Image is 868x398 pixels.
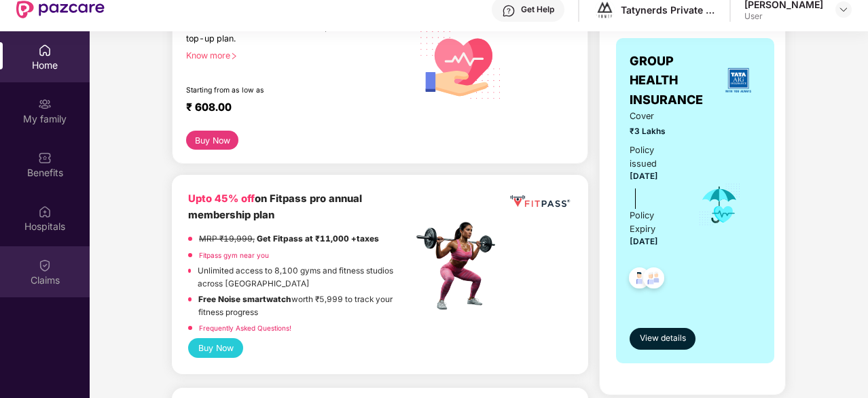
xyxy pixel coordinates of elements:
img: fpp.png [412,218,507,314]
img: insurerLogo [720,62,757,99]
div: User [744,11,823,22]
img: svg+xml;base64,PHN2ZyB4bWxucz0iaHR0cDovL3d3dy53My5vcmcvMjAwMC9zdmciIHdpZHRoPSI0OC45NDMiIGhlaWdodD... [637,263,670,297]
span: [DATE] [630,171,658,181]
div: ₹ 608.00 [186,101,399,117]
span: GROUP HEALTH INSURANCE [630,52,716,110]
span: View details [640,332,686,345]
a: Frequently Asked Questions! [199,324,291,332]
img: svg+xml;base64,PHN2ZyBpZD0iQ2xhaW0iIHhtbG5zPSJodHRwOi8vd3d3LnczLm9yZy8yMDAwL3N2ZyIgd2lkdGg9IjIwIi... [38,259,52,272]
strong: Free Noise smartwatch [198,295,291,304]
b: on Fitpass pro annual membership plan [188,193,362,220]
img: svg+xml;base64,PHN2ZyBpZD0iRHJvcGRvd24tMzJ4MzIiIHhtbG5zPSJodHRwOi8vd3d3LnczLm9yZy8yMDAwL3N2ZyIgd2... [838,4,849,15]
div: Know more [186,50,404,60]
div: Starting from as low as [186,86,355,95]
span: right [230,52,238,60]
button: Buy Now [188,338,243,358]
img: svg+xml;base64,PHN2ZyB3aWR0aD0iMjAiIGhlaWdodD0iMjAiIHZpZXdCb3g9IjAgMCAyMCAyMCIgZmlsbD0ibm9uZSIgeG... [38,97,52,111]
strong: Get Fitpass at ₹11,000 +taxes [257,234,379,244]
span: Cover [630,110,679,123]
img: New Pazcare Logo [16,1,105,18]
p: worth ₹5,999 to track your fitness progress [198,293,412,318]
button: View details [630,328,695,350]
div: Tatynerds Private Limited [621,3,716,16]
div: Policy issued [630,144,679,171]
img: svg+xml;base64,PHN2ZyB4bWxucz0iaHR0cDovL3d3dy53My5vcmcvMjAwMC9zdmciIHhtbG5zOnhsaW5rPSJodHRwOi8vd3... [412,12,509,110]
img: svg+xml;base64,PHN2ZyBpZD0iSG9zcGl0YWxzIiB4bWxucz0iaHR0cDovL3d3dy53My5vcmcvMjAwMC9zdmciIHdpZHRoPS... [38,205,52,218]
img: fppp.png [508,191,572,211]
img: svg+xml;base64,PHN2ZyBpZD0iSGVscC0zMngzMiIgeG1sbnM9Imh0dHA6Ly93d3cudzMub3JnLzIwMDAvc3ZnIiB3aWR0aD... [502,4,516,18]
span: ₹3 Lakhs [630,125,679,138]
p: Unlimited access to 8,100 gyms and fitness studios across [GEOGRAPHIC_DATA] [198,265,412,290]
div: Policy Expiry [630,209,679,236]
div: Get Help [521,4,554,15]
img: svg+xml;base64,PHN2ZyBpZD0iSG9tZSIgeG1sbnM9Imh0dHA6Ly93d3cudzMub3JnLzIwMDAvc3ZnIiB3aWR0aD0iMjAiIG... [38,44,52,57]
img: svg+xml;base64,PHN2ZyB4bWxucz0iaHR0cDovL3d3dy53My5vcmcvMjAwMC9zdmciIHdpZHRoPSI0OC45NDMiIGhlaWdodD... [623,263,656,297]
img: icon [698,182,742,227]
img: svg+xml;base64,PHN2ZyBpZD0iQmVuZWZpdHMiIHhtbG5zPSJodHRwOi8vd3d3LnczLm9yZy8yMDAwL3N2ZyIgd2lkdGg9Ij... [38,151,52,165]
b: Upto 45% off [188,193,255,205]
button: Buy Now [186,131,238,150]
a: Fitpass gym near you [199,251,269,259]
del: MRP ₹19,999, [199,234,255,244]
span: [DATE] [630,237,658,246]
